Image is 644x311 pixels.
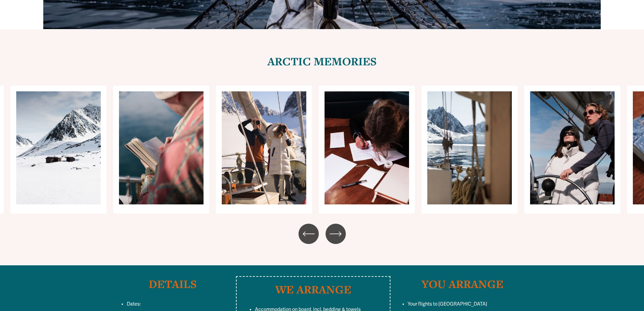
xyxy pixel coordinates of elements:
[149,276,197,291] strong: DETAILS
[275,282,351,297] strong: WE ARRANGE
[408,301,487,307] span: Your flights to [GEOGRAPHIC_DATA]
[127,301,141,307] span: Dates:
[326,224,346,244] button: Next
[422,276,503,291] strong: YOU ARRANGE
[299,224,319,244] button: Previous
[267,54,377,69] strong: ARCTIC MEMORIES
